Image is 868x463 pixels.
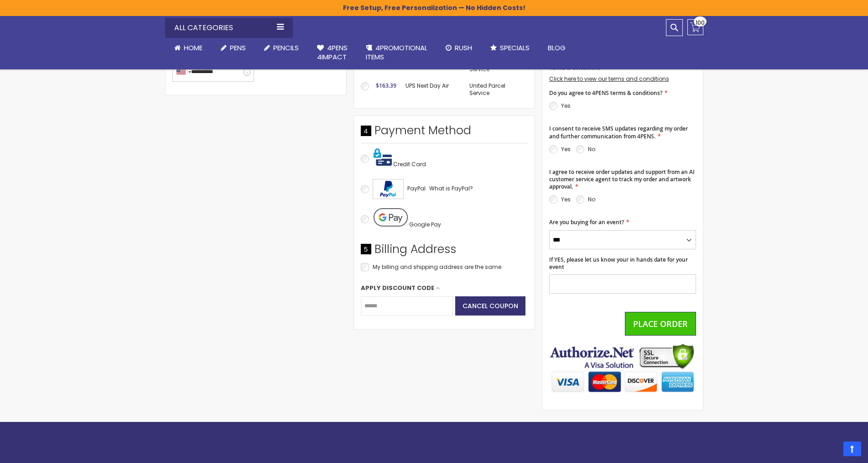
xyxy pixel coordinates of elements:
a: Blog [539,38,575,58]
span: Pens [230,43,246,53]
label: Yes [561,145,571,153]
a: Pencils [255,38,308,58]
span: Home [184,43,203,53]
div: United States: +1 [173,63,194,81]
span: I agree to receive order updates and support from an AI customer service agent to track my order ... [549,168,695,190]
a: What is PayPal? [429,183,473,194]
span: Apply Discount Code [361,284,434,292]
span: If YES, please let us know your in hands date for your event [549,256,688,271]
img: Pay with Google Pay [374,208,408,226]
td: UPS Next Day Air [401,78,465,101]
span: Pencils [273,43,299,53]
a: 100 [687,19,703,35]
span: Google Pay [409,221,441,228]
span: $163.39 [376,82,396,89]
a: Click here to view our terms and conditions [549,75,669,83]
span: Blog [548,43,566,53]
span: 4PROMOTIONAL ITEMS [366,43,427,62]
span: 100 [696,18,705,27]
label: Yes [561,195,571,203]
span: Do you agree to 4PENS terms & conditions? [549,89,662,97]
span: PayPal [407,184,426,192]
div: Billing Address [361,242,528,262]
div: Payment Method [361,123,528,143]
span: Credit Card [393,160,426,168]
label: Yes [561,102,571,110]
a: 4Pens4impact [308,38,357,68]
img: Acceptance Mark [373,179,404,199]
a: Home [165,38,212,58]
span: I consent to receive SMS updates regarding my order and further communication from 4PENS. [549,125,688,140]
span: Cancel coupon [463,301,518,310]
span: Are you buying for an event? [549,218,624,226]
span: Specials [500,43,530,53]
a: Pens [212,38,255,58]
button: Place Order [625,312,696,336]
a: Top [843,442,861,456]
img: Pay with credit card [374,148,392,166]
a: Specials [481,38,539,58]
span: My billing and shipping address are the same [373,263,501,271]
label: No [588,145,595,153]
button: Cancel coupon [455,296,525,316]
span: Rush [455,43,472,53]
span: What is PayPal? [429,184,473,192]
td: United Parcel Service [465,78,527,101]
span: Terms & Conditions [549,64,600,72]
span: Place Order [633,318,688,329]
a: Rush [437,38,481,58]
label: No [588,195,595,203]
a: 4PROMOTIONALITEMS [357,38,437,68]
div: All Categories [165,18,293,38]
span: 4Pens 4impact [317,43,348,62]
